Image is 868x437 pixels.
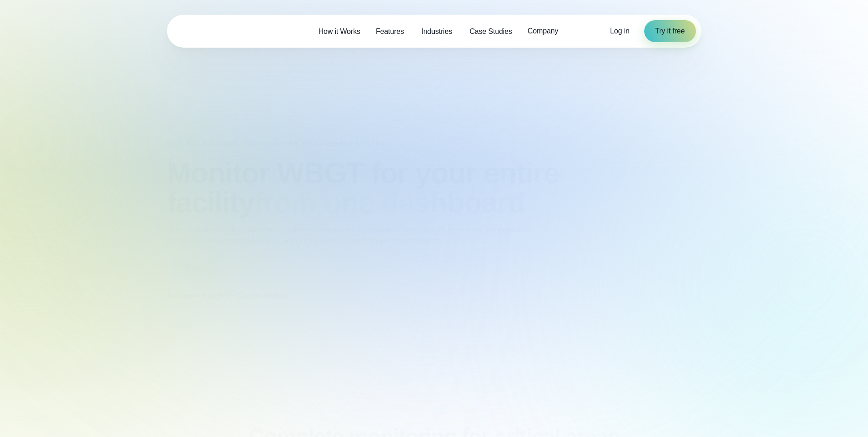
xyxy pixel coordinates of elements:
span: Log in [610,27,629,35]
span: Case Studies [469,26,512,37]
span: Industries [421,26,452,37]
a: How it Works [311,22,368,41]
span: Company [528,26,558,37]
a: Try it free [644,20,696,42]
span: Features [376,26,404,37]
a: Case Studies [462,22,520,41]
span: Try it free [655,26,685,37]
a: Log in [610,26,629,37]
span: How it Works [318,26,361,37]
